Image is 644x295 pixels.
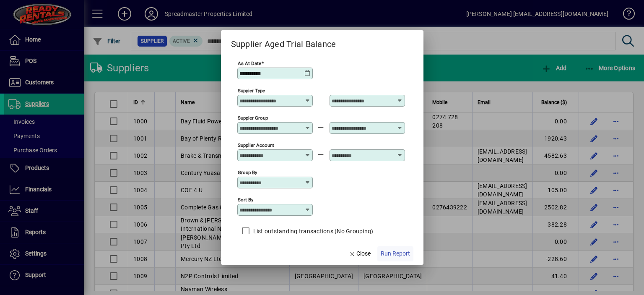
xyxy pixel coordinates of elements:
mat-label: Suppier Group [238,115,268,121]
button: Run Report [377,246,413,261]
mat-label: Suppier Type [238,88,265,94]
mat-label: Group by [238,170,257,175]
mat-label: As at Date [238,60,261,66]
mat-label: Sort by [238,197,253,203]
mat-label: Supplier Account [238,142,274,148]
h2: Supplier Aged Trial Balance [221,30,346,51]
label: List outstanding transactions (No Grouping) [252,227,374,235]
span: Run Report [381,249,410,258]
button: Close [345,246,374,261]
span: Close [349,249,371,258]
